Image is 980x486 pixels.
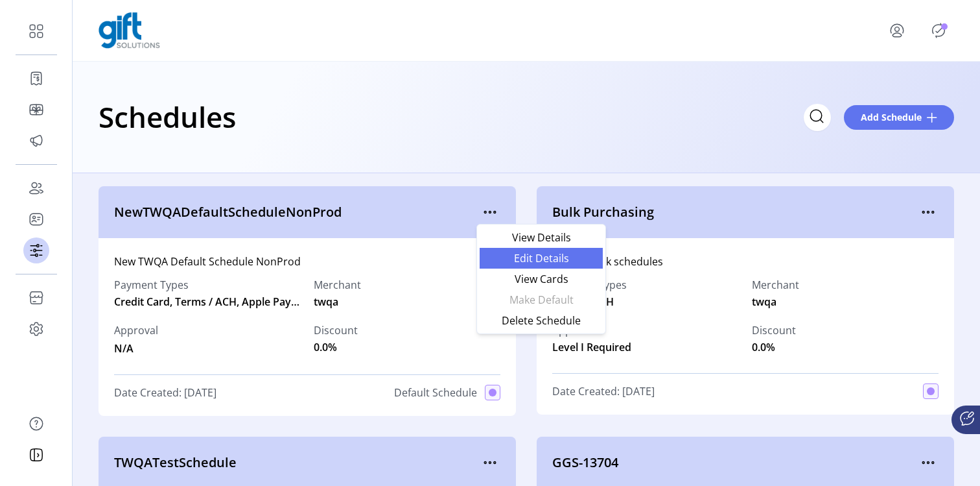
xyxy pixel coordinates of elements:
[552,453,918,472] span: GGS-13704
[114,294,301,310] span: Credit Card, Terms / ACH, Apple Pay, Google Pay
[552,339,631,355] span: Level I Required
[552,254,939,269] div: Testing bulk schedules
[844,105,954,130] button: Add Schedule
[752,294,776,310] span: twqa
[752,322,796,338] label: Discount
[99,94,236,140] h1: Schedules
[114,453,480,472] span: TWQATestSchedule
[487,315,595,326] span: Delete Schedule
[871,15,928,46] button: menu
[480,269,603,289] li: View Cards
[314,294,338,310] span: twqa
[487,232,595,243] span: View Details
[114,202,480,222] span: NewTWQADefaultScheduleNonProd
[480,310,603,331] li: Delete Schedule
[552,383,655,399] span: Date Created: [DATE]
[804,104,831,131] input: Search
[480,452,500,473] button: menu
[114,322,158,338] span: Approval
[861,110,922,124] span: Add Schedule
[928,20,949,41] button: Publisher Panel
[480,227,603,248] li: View Details
[487,253,595,263] span: Edit Details
[480,248,603,269] li: Edit Details
[314,339,337,355] span: 0.0%
[314,277,361,293] label: Merchant
[114,338,158,356] span: N/A
[99,12,160,49] img: logo
[752,339,775,355] span: 0.0%
[487,274,595,284] span: View Cards
[752,277,799,293] label: Merchant
[552,202,918,222] span: Bulk Purchasing
[918,452,939,473] button: menu
[114,277,301,293] label: Payment Types
[394,385,477,400] span: Default Schedule
[480,202,500,223] button: menu
[918,202,939,223] button: menu
[114,254,500,269] div: New TWQA Default Schedule NonProd
[314,322,358,338] label: Discount
[114,385,216,400] span: Date Created: [DATE]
